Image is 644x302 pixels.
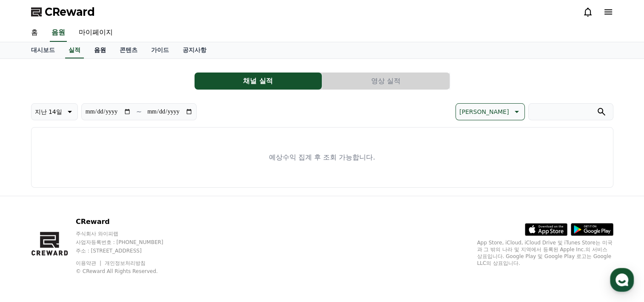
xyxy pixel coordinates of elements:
[87,42,113,58] a: 음원
[455,103,524,120] button: [PERSON_NAME]
[105,260,146,266] a: 개인정보처리방침
[76,268,180,275] p: © CReward All Rights Reserved.
[76,260,103,266] a: 이용약관
[35,106,62,118] p: 지난 14일
[269,152,375,163] p: 예상수익 집계 후 조회 가능합니다.
[76,217,180,227] p: CReward
[477,239,613,267] p: App Store, iCloud, iCloud Drive 및 iTunes Store는 미국과 그 밖의 나라 및 지역에서 등록된 Apple Inc.의 서비스 상표입니다. Goo...
[72,24,120,42] a: 마이페이지
[50,24,67,42] a: 음원
[144,42,176,58] a: 가이드
[31,103,78,120] button: 지난 14일
[110,231,163,253] a: 설정
[459,106,509,118] p: [PERSON_NAME]
[113,42,144,58] a: 콘텐츠
[132,244,142,251] span: 설정
[3,231,56,253] a: 홈
[24,42,62,58] a: 대시보드
[76,230,180,237] p: 주식회사 와이피랩
[24,24,45,42] a: 홈
[27,244,32,251] span: 홈
[195,73,322,90] button: 채널 실적
[195,73,322,90] a: 채널 실적
[56,231,110,253] a: 대화
[76,239,180,246] p: 사업자등록번호 : [PHONE_NUMBER]
[176,42,213,58] a: 공지사항
[78,244,88,251] span: 대화
[76,247,180,254] p: 주소 : [STREET_ADDRESS]
[45,5,95,19] span: CReward
[322,73,449,90] button: 영상 실적
[31,5,95,19] a: CReward
[136,107,142,117] p: ~
[65,42,84,58] a: 실적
